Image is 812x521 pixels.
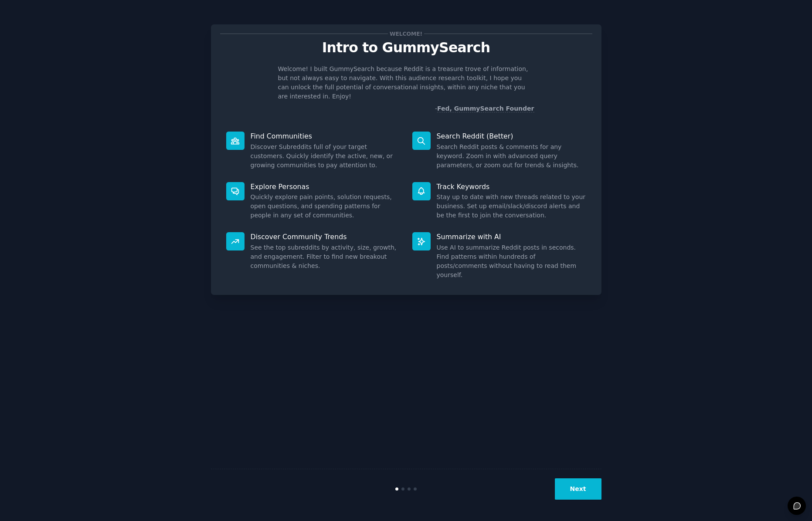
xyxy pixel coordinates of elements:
[251,142,400,170] dd: Discover Subreddits full of your target customers. Quickly identify the active, new, or growing c...
[437,132,586,141] p: Search Reddit (Better)
[388,29,424,38] span: Welcome!
[251,193,400,220] dd: Quickly explore pain points, solution requests, open questions, and spending patterns for people ...
[437,142,586,170] dd: Search Reddit posts & comments for any keyword. Zoom in with advanced query parameters, or zoom o...
[278,64,534,101] p: Welcome! I built GummySearch because Reddit is a treasure trove of information, but not always ea...
[251,232,400,241] p: Discover Community Trends
[251,182,400,191] p: Explore Personas
[251,243,400,271] dd: See the top subreddits by activity, size, growth, and engagement. Filter to find new breakout com...
[437,182,586,191] p: Track Keywords
[555,478,601,500] button: Next
[437,193,586,220] dd: Stay up to date with new threads related to your business. Set up email/slack/discord alerts and ...
[437,105,534,112] a: Fed, GummySearch Founder
[437,243,586,280] dd: Use AI to summarize Reddit posts in seconds. Find patterns within hundreds of posts/comments with...
[220,40,592,55] p: Intro to GummySearch
[435,104,534,113] div: -
[251,132,400,141] p: Find Communities
[437,232,586,241] p: Summarize with AI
